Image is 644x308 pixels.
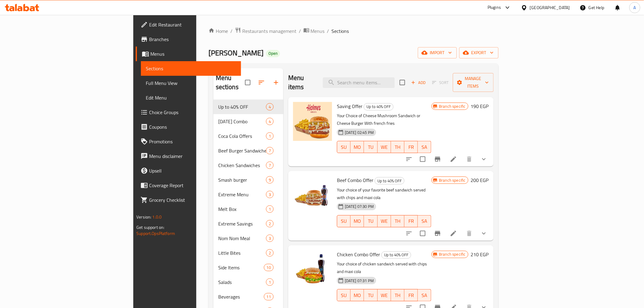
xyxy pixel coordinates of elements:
[337,141,351,153] button: SU
[266,176,274,184] div: items
[149,167,236,174] span: Upsell
[380,291,389,300] span: WE
[364,103,393,110] span: Up to 40% OFF
[391,215,404,227] button: TH
[351,215,364,227] button: MO
[149,152,236,160] span: Menu disclaimer
[136,47,241,61] a: Menus
[266,162,274,169] div: items
[340,143,348,152] span: SU
[136,163,241,178] a: Upsell
[351,141,364,153] button: MO
[218,235,266,242] span: Nom Nom Meal
[136,134,241,149] a: Promotions
[218,293,264,300] div: Beverages
[136,120,241,134] a: Coupons
[218,191,266,198] div: Extreme Menu
[213,231,283,246] div: Nom Nom Meal3
[420,291,429,300] span: SA
[266,104,273,110] span: 4
[264,293,274,300] div: items
[342,278,376,284] span: [DATE] 07:31 PM
[149,138,236,145] span: Promotions
[430,152,445,166] button: Branch-specific-item
[266,250,273,256] span: 2
[218,176,266,184] span: Smash burger
[407,291,415,300] span: FR
[218,264,264,271] div: Side Items
[396,76,409,89] span: Select section
[409,78,428,87] button: Add
[462,152,477,166] button: delete
[378,289,391,301] button: WE
[353,143,362,152] span: MO
[213,289,283,304] div: Beverages11
[213,158,283,173] div: Chicken Sandwiches7
[471,176,489,184] h6: 200 EGP
[394,217,402,226] span: TH
[136,229,175,237] a: Support.OpsPlatform
[218,162,266,169] span: Chicken Sandwiches
[266,119,273,124] span: 4
[420,143,429,152] span: SA
[462,226,477,241] button: delete
[288,73,316,92] h2: Menu items
[218,278,266,286] span: Salads
[375,177,404,184] span: Up to 40% OFF
[450,230,457,237] a: Edit menu item
[146,94,236,101] span: Edit Menu
[218,118,266,125] span: [DATE] Combo
[293,250,332,289] img: Chicken Combo Offer
[459,47,499,58] button: export
[453,73,494,92] button: Manage items
[218,205,266,213] span: Melt Box
[634,4,636,11] span: A
[266,236,273,241] span: 3
[409,78,428,87] span: Add item
[266,177,273,183] span: 9
[266,205,274,213] div: items
[410,79,427,86] span: Add
[269,75,283,90] button: Add section
[218,118,266,125] div: Ramadan Combo
[404,289,418,301] button: FR
[407,217,415,226] span: FR
[218,147,266,154] div: Beef Burger Sandwiches
[264,265,273,271] span: 10
[477,152,491,166] button: show more
[311,27,325,35] span: Menus
[266,148,273,154] span: 7
[340,217,348,226] span: SU
[218,220,266,227] span: Extreme Savings
[235,27,296,35] a: Restaurants management
[353,217,362,226] span: MO
[266,51,280,56] span: Open
[141,76,241,90] a: Full Menu View
[218,103,266,110] span: Up to 40% OFF
[458,75,489,90] span: Manage items
[149,109,236,116] span: Choice Groups
[266,206,273,212] span: 1
[266,191,274,198] div: items
[218,249,266,257] span: Little Bites
[418,47,457,58] button: import
[391,289,404,301] button: TH
[364,141,377,153] button: TU
[464,49,494,57] span: export
[382,251,411,258] span: Up to 40% OFF
[480,156,488,163] svg: Show Choices
[136,32,241,47] a: Branches
[213,275,283,289] div: Salads1
[136,223,164,231] span: Get support on:
[141,61,241,76] a: Sections
[266,278,274,286] div: items
[299,27,301,35] li: /
[337,176,373,185] span: Beef Combo Offer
